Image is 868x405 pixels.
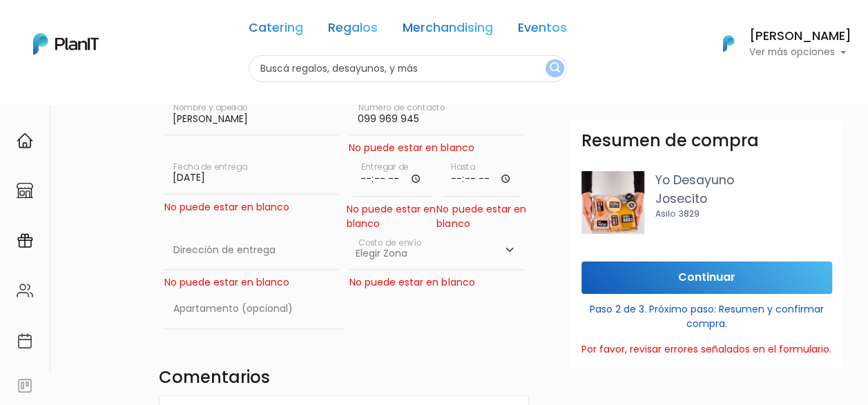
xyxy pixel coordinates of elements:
img: PlanIt Logo [713,28,744,59]
div: No puede estar en blanco [349,141,474,155]
input: Apartamento (opcional) [164,290,344,328]
div: Por favor, revisar errores señalados en el formulario. [581,342,832,357]
input: Número de contacto [349,97,523,135]
div: No puede estar en blanco [164,275,338,290]
img: calendar-87d922413cdce8b2cf7b7f5f62616a5cf9e4887200fb71536465627b3292af00.svg [17,333,33,349]
p: Asilo 3829 [655,208,832,220]
img: campaigns-02234683943229c281be62815700db0a1741e53638e28bf9629b52c665b00959.svg [17,233,33,249]
input: Nombre y apellido [164,97,338,135]
p: Yo Desayuno [655,171,832,189]
div: No puede estar en blanco [164,200,338,215]
div: ¿Necesitás ayuda? [71,13,199,40]
div: No puede estar en blanco [349,275,523,290]
input: Dirección de entrega [164,231,338,270]
img: people-662611757002400ad9ed0e3c099ab2801c6687ba6c219adb57efc949bc21e19d.svg [17,282,33,299]
p: Paso 2 de 3. Próximo paso: Resumen y confirmar compra. [581,297,832,331]
div: No puede estar en blanco [436,202,526,231]
img: PlanIt Logo [33,33,99,55]
h3: Resumen de compra [581,131,759,151]
input: Hasta [442,155,521,197]
a: Eventos [518,22,567,39]
img: home-e721727adea9d79c4d83392d1f703f7f8bce08238fde08b1acbfd93340b81755.svg [17,132,33,149]
p: Josecito [655,190,832,208]
img: 2000___2000-Photoroom__54_.png [581,171,644,234]
input: Buscá regalos, desayunos, y más [249,55,567,82]
img: search_button-432b6d5273f82d61273b3651a40e1bd1b912527efae98b1b7a1b2c0702e16a8d.svg [550,62,560,75]
h4: Comentarios [159,368,529,391]
a: Merchandising [403,22,493,39]
h6: [PERSON_NAME] [749,30,851,43]
button: PlanIt Logo [PERSON_NAME] Ver más opciones [705,26,851,61]
input: Continuar [581,261,832,294]
input: Fecha de entrega [164,155,338,194]
input: Horario [352,155,431,197]
a: Catering [249,22,303,39]
div: No puede estar en blanco [347,202,436,231]
img: feedback-78b5a0c8f98aac82b08bfc38622c3050aee476f2c9584af64705fc4e61158814.svg [17,377,33,394]
p: Ver más opciones [749,48,851,57]
img: marketplace-4ceaa7011d94191e9ded77b95e3339b90024bf715f7c57f8cf31f2d8c509eaba.svg [17,182,33,199]
a: Regalos [328,22,378,39]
